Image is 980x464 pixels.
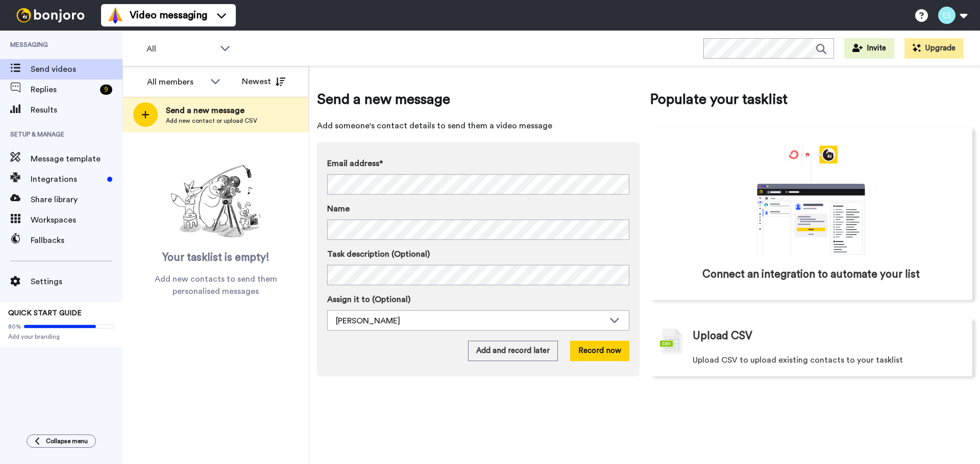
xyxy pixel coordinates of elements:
span: Upload CSV [693,329,752,344]
button: Record now [570,341,629,361]
span: Share library [31,194,122,206]
span: Upload CSV to upload existing contacts to your tasklist [693,354,903,366]
div: [PERSON_NAME] [336,315,604,327]
div: 9 [100,85,112,95]
label: Email address* [327,157,629,170]
span: Message template [31,153,122,165]
span: All [146,43,215,55]
span: Send videos [31,63,122,75]
button: Collapse menu [27,434,96,448]
button: Newest [234,71,293,92]
div: All members [147,76,205,88]
button: Upgrade [904,38,964,59]
span: Add new contacts to send them personalised messages [138,273,293,297]
span: Add new contact or upload CSV [166,117,257,125]
span: Collapse menu [46,437,88,445]
label: Task description (Optional) [327,248,629,260]
span: Replies [31,84,96,96]
span: Results [31,104,122,116]
img: ready-set-action.png [165,161,267,242]
span: Add your branding [8,333,114,341]
span: Populate your tasklist [650,89,972,110]
img: csv-grey.png [660,329,682,354]
span: Video messaging [130,8,207,22]
span: Add someone's contact details to send them a video message [317,120,640,132]
span: Your tasklist is empty! [162,250,269,265]
span: Connect an integration to automate your list [702,267,920,282]
span: Integrations [31,173,103,185]
span: QUICK START GUIDE [8,310,82,317]
button: Add and record later [468,341,558,361]
span: Name [327,203,350,215]
span: Settings [31,276,122,288]
img: bj-logo-header-white.svg [12,8,89,22]
span: Workspaces [31,214,122,226]
img: vm-color.svg [107,7,124,23]
button: Invite [844,38,894,59]
span: Fallbacks [31,234,122,247]
span: Send a new message [317,89,640,110]
span: Send a new message [166,104,257,117]
span: 80% [8,322,21,331]
label: Assign it to (Optional) [327,293,629,306]
div: animation [734,146,888,257]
